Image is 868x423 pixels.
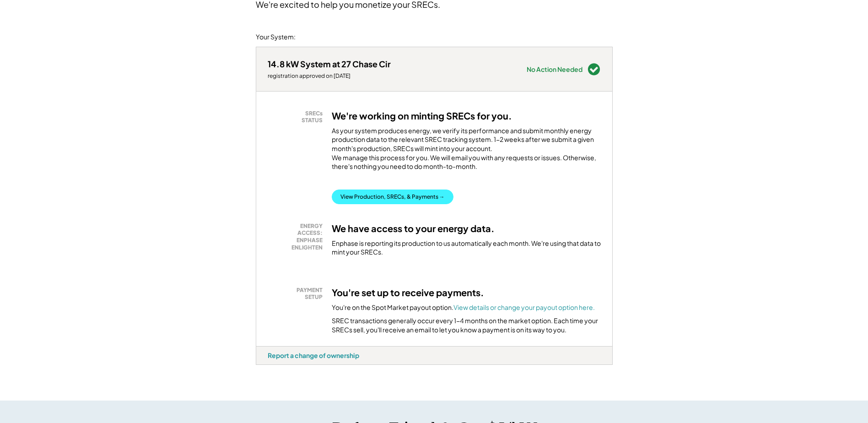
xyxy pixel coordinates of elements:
[332,126,601,176] div: As your system produces energy, we verify its performance and submit monthly energy production da...
[272,110,323,124] div: SRECs STATUS
[332,303,595,312] div: You're on the Spot Market payout option.
[332,239,601,257] div: Enphase is reporting its production to us automatically each month. We're using that data to mint...
[453,303,595,311] a: View details or change your payout option here.
[268,72,391,80] div: registration approved on [DATE]
[332,287,484,298] h3: You're set up to receive payments.
[332,190,453,204] button: View Production, SRECs, & Payments →
[256,365,286,369] div: n8xzslqc - MD 1.5x (BT)
[332,222,495,234] h3: We have access to your energy data.
[527,66,582,72] div: No Action Needed
[268,59,391,69] div: 14.8 kW System at 27 Chase Cir
[272,222,323,251] div: ENERGY ACCESS: ENPHASE ENLIGHTEN
[268,351,359,359] div: Report a change of ownership
[256,33,296,42] div: Your System:
[332,110,512,122] h3: We're working on minting SRECs for you.
[272,287,323,301] div: PAYMENT SETUP
[332,316,601,334] div: SREC transactions generally occur every 1-4 months on the market option. Each time your SRECs sel...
